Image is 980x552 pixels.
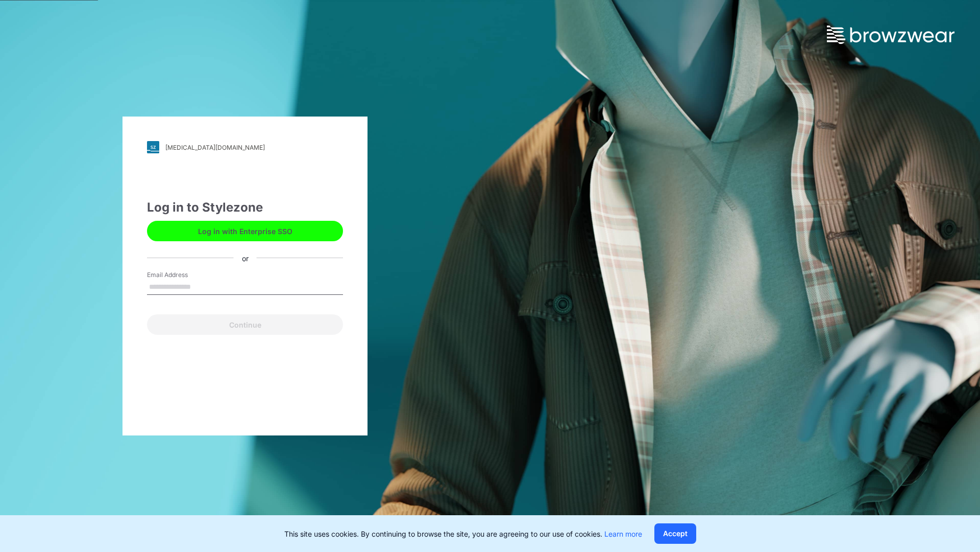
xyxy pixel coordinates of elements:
[654,523,696,544] button: Accept
[165,144,265,151] div: [MEDICAL_DATA][DOMAIN_NAME]
[284,528,642,539] p: This site uses cookies. By continuing to browse the site, you are agreeing to our use of cookies.
[827,26,954,44] img: browzwear-logo.73288ffb.svg
[147,270,218,280] label: Email Address
[147,221,343,241] button: Log in with Enterprise SSO
[604,530,642,538] a: Learn more
[147,141,343,153] a: [MEDICAL_DATA][DOMAIN_NAME]
[147,198,343,217] div: Log in to Stylezone
[234,252,257,263] div: or
[147,141,159,153] img: svg+xml;base64,PHN2ZyB3aWR0aD0iMjgiIGhlaWdodD0iMjgiIHZpZXdCb3g9IjAgMCAyOCAyOCIgZmlsbD0ibm9uZSIgeG...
